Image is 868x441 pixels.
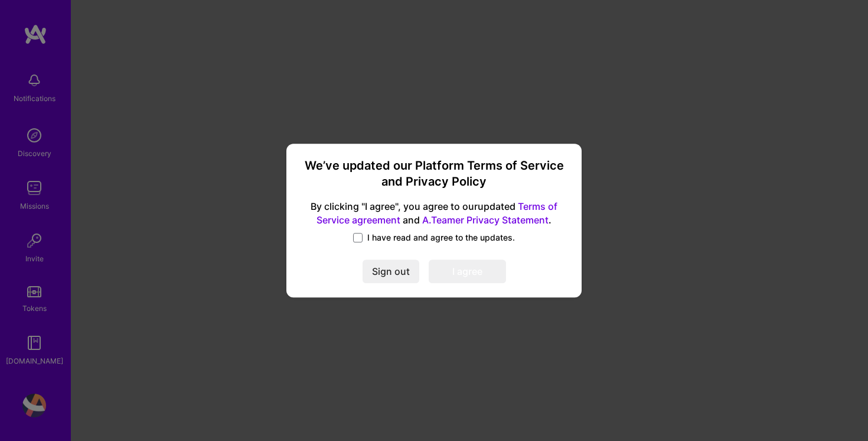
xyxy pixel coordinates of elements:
[301,200,567,227] span: By clicking "I agree", you agree to our updated and .
[422,214,549,226] a: A.Teamer Privacy Statement
[316,200,557,226] a: Terms of Service agreement
[429,260,506,283] button: I agree
[363,260,419,283] button: Sign out
[301,158,567,190] h3: We’ve updated our Platform Terms of Service and Privacy Policy
[367,232,515,244] span: I have read and agree to the updates.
